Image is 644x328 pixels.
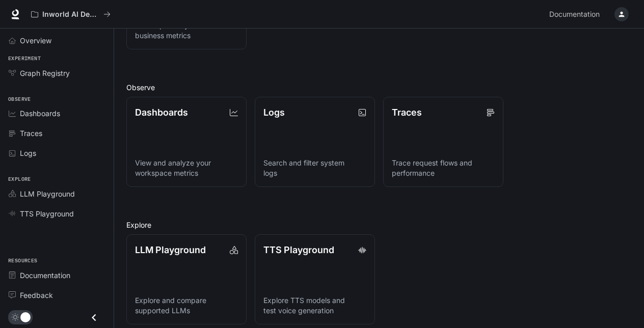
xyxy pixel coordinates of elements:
span: Documentation [549,8,600,21]
span: Graph Registry [20,68,70,78]
p: Explore TTS models and test voice generation [263,295,366,316]
p: Logs [263,105,285,119]
a: TracesTrace request flows and performance [383,97,503,187]
span: TTS Playground [20,208,74,219]
span: Logs [20,148,36,158]
a: LogsSearch and filter system logs [255,97,375,187]
a: Documentation [4,266,110,284]
p: Search and filter system logs [263,158,366,178]
span: Traces [20,128,42,139]
span: Feedback [20,290,53,300]
p: Traces [392,105,422,119]
a: LLM PlaygroundExplore and compare supported LLMs [126,234,247,324]
p: LLM Playground [135,243,206,257]
a: Logs [4,144,110,162]
a: TTS PlaygroundExplore TTS models and test voice generation [255,234,375,324]
p: View and analyze your workspace metrics [135,158,238,178]
span: Overview [20,35,51,46]
button: All workspaces [26,4,115,24]
p: Explore and compare supported LLMs [135,295,238,316]
h2: Explore [126,220,632,230]
span: Dashboards [20,108,60,119]
a: LLM Playground [4,185,110,203]
p: TTS Playground [263,243,334,257]
p: Inworld AI Demos [42,10,99,19]
a: Graph Registry [4,64,110,82]
a: Overview [4,32,110,49]
p: Dashboards [135,105,188,119]
a: Dashboards [4,104,110,122]
a: Documentation [545,4,607,24]
button: Close drawer [83,307,105,328]
span: LLM Playground [20,188,75,199]
a: DashboardsView and analyze your workspace metrics [126,97,247,187]
span: Dark mode toggle [20,311,31,322]
h2: Observe [126,82,632,93]
p: Trace request flows and performance [392,158,495,178]
span: Documentation [20,270,70,281]
a: Feedback [4,286,110,304]
a: TTS Playground [4,205,110,223]
a: Traces [4,124,110,142]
